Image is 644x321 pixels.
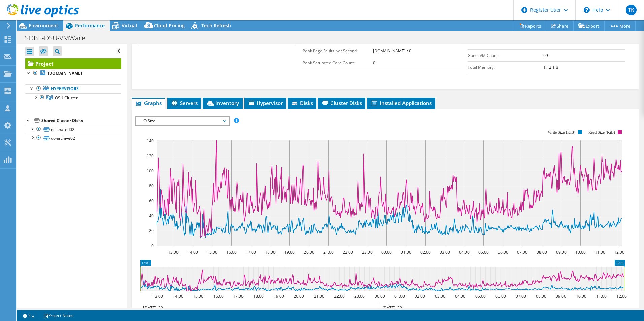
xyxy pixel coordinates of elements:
text: 00:00 [381,249,391,255]
text: 18:00 [253,293,263,299]
b: 99 [543,52,548,58]
text: 03:00 [439,249,450,255]
span: Performance [75,22,105,29]
td: Guest VM Count: [468,49,544,61]
text: 08:00 [536,249,547,255]
text: 03:00 [434,293,445,299]
text: 11:00 [594,249,605,255]
svg: \n [584,7,590,13]
text: 01:00 [400,249,411,255]
b: 0 [373,60,375,66]
text: 19:00 [273,293,284,299]
text: 11:00 [596,293,606,299]
a: dc-archive02 [25,134,121,142]
b: [DOMAIN_NAME] / 0 [373,48,411,54]
b: [DOMAIN_NAME] [48,70,82,76]
span: IO Size [139,117,226,125]
div: Shared Cluster Disks [41,117,121,125]
text: 21:00 [323,249,333,255]
text: 10:00 [575,249,585,255]
a: Export [573,21,605,31]
text: 14:00 [172,293,183,299]
a: Project [25,58,121,69]
span: Environment [29,22,58,29]
text: 18:00 [265,249,275,255]
text: 22:00 [342,249,353,255]
a: dc-shared02 [25,125,121,134]
text: 23:00 [362,249,372,255]
a: More [604,21,636,31]
text: 06:00 [497,249,508,255]
text: 23:00 [354,293,364,299]
span: Hypervisor [248,100,283,106]
td: Peak Saturated Core Count: [303,57,373,69]
span: Cloud Pricing [154,22,185,29]
b: 1.12 TiB [543,64,558,70]
a: OSU Cluster [25,93,121,102]
text: 15:00 [206,249,217,255]
text: 05:00 [475,293,485,299]
a: 2 [18,311,39,320]
text: 08:00 [536,293,546,299]
a: Project Notes [39,311,78,320]
text: 0 [151,243,154,249]
text: 120 [147,153,154,159]
text: 04:00 [459,249,469,255]
text: 60 [149,198,154,204]
a: Reports [514,21,546,31]
a: [DOMAIN_NAME] [25,69,121,78]
text: 10:00 [576,293,586,299]
text: 13:00 [152,293,163,299]
text: 16:00 [213,293,223,299]
span: Tech Refresh [201,22,231,29]
text: 05:00 [478,249,488,255]
text: 140 [147,138,154,144]
text: 14:00 [187,249,198,255]
text: 04:00 [455,293,465,299]
text: Write Size (KiB) [548,130,575,135]
text: 15:00 [193,293,203,299]
span: Installed Applications [371,100,432,106]
span: Virtual [122,22,137,29]
text: 09:00 [556,249,566,255]
text: 20:00 [293,293,304,299]
text: 20:00 [303,249,314,255]
a: Hypervisors [25,84,121,93]
text: 02:00 [414,293,425,299]
span: TK [626,5,637,15]
text: 100 [147,168,154,174]
text: 40 [149,213,154,219]
text: 20 [149,228,154,234]
text: 12:00 [614,249,624,255]
text: 13:00 [168,249,178,255]
text: 02:00 [420,249,430,255]
text: 17:00 [233,293,243,299]
span: Graphs [135,100,162,106]
text: 19:00 [284,249,294,255]
text: 01:00 [394,293,405,299]
text: 09:00 [555,293,566,299]
text: 80 [149,183,154,189]
text: 22:00 [334,293,344,299]
text: Read Size (KiB) [588,130,615,135]
text: 07:00 [515,293,526,299]
text: 21:00 [314,293,324,299]
span: OSU Cluster [55,95,78,101]
span: Inventory [206,100,239,106]
td: Total Memory: [468,61,544,73]
text: 07:00 [517,249,527,255]
text: 00:00 [374,293,385,299]
h1: SOBE-OSU-VMWare [22,34,96,42]
text: 17:00 [245,249,256,255]
text: 06:00 [495,293,506,299]
text: 12:00 [616,293,626,299]
span: Servers [171,100,198,106]
td: Peak Page Faults per Second: [303,45,373,57]
a: Share [546,21,574,31]
span: Disks [291,100,313,106]
span: Cluster Disks [321,100,362,106]
text: 16:00 [226,249,236,255]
